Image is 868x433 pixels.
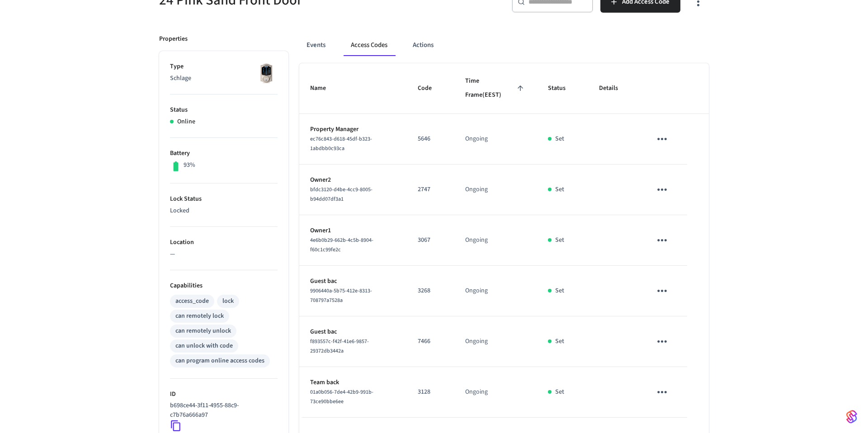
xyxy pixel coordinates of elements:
p: — [170,249,278,259]
p: Owner2 [310,175,396,185]
p: 7466 [418,337,443,346]
div: access_code [175,297,209,306]
span: Code [418,81,443,95]
div: lock [222,297,234,306]
span: bfdc3120-d4be-4cc9-8005-b94dd07df3a1 [310,186,373,203]
span: 9906440a-5b75-412e-8313-708797a7528a [310,287,372,304]
p: 3067 [418,235,443,245]
p: Set [555,235,564,245]
p: 3128 [418,387,443,397]
table: sticky table [299,63,709,418]
div: can remotely lock [175,311,224,321]
p: 2747 [418,185,443,194]
span: Time Frame(EEST) [465,74,526,103]
p: Guest bac [310,277,396,286]
td: Ongoing [454,316,537,367]
p: Guest bac [310,327,396,337]
p: Set [555,134,564,144]
div: can unlock with code [175,341,233,351]
td: Ongoing [454,367,537,418]
img: SeamLogoGradient.69752ec5.svg [846,409,857,424]
td: Ongoing [454,114,537,165]
p: Online [177,117,195,127]
button: Events [299,34,333,56]
p: ID [170,390,278,399]
p: Set [555,185,564,194]
button: Access Codes [344,34,395,56]
p: Status [170,105,278,115]
p: 3268 [418,286,443,296]
p: Lock Status [170,194,278,204]
p: Location [170,238,278,247]
span: 4e6b0b29-662b-4c5b-8904-f60c1c99fe2c [310,236,373,254]
p: 5646 [418,134,443,144]
button: Actions [406,34,441,56]
p: Battery [170,149,278,158]
div: ant example [299,34,709,56]
p: Schlage [170,74,278,83]
p: Capabilities [170,281,278,291]
span: Details [599,81,630,95]
td: Ongoing [454,266,537,316]
span: Status [548,81,577,95]
span: 01a0b056-7de4-42b9-991b-73ce90bbe6ee [310,388,373,405]
p: Set [555,337,564,346]
p: b698ce44-3f11-4955-88c9-c7b76a666a97 [170,401,274,420]
td: Ongoing [454,165,537,215]
p: Owner1 [310,226,396,235]
p: Property Manager [310,125,396,134]
img: Schlage Sense Smart Deadbolt with Camelot Trim, Front [255,62,278,85]
p: 93% [184,160,195,170]
span: ec76c843-d618-45df-b323-1abdbb0c93ca [310,135,372,152]
p: Properties [159,34,188,44]
p: Set [555,286,564,296]
span: Name [310,81,338,95]
p: Team back [310,378,396,387]
p: Set [555,387,564,397]
div: can remotely unlock [175,326,231,336]
span: f893557c-f42f-41e6-9857-29372db3442a [310,338,369,355]
p: Locked [170,206,278,216]
td: Ongoing [454,215,537,266]
p: Type [170,62,278,71]
div: can program online access codes [175,356,264,366]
